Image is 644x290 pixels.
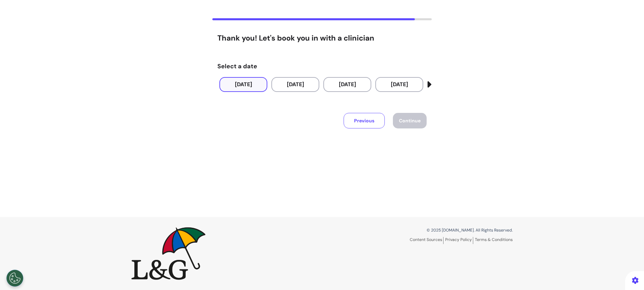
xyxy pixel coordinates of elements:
button: [DATE] [323,77,371,92]
h4: Select a date [217,63,427,70]
p: © 2025 [DOMAIN_NAME]. All Rights Reserved. [327,227,513,233]
a: Privacy Policy [445,237,473,244]
button: Continue [393,113,427,128]
button: [DATE] [375,77,423,92]
button: Open Preferences [6,270,23,287]
button: Previous [344,113,385,128]
a: Terms & Conditions [475,237,513,242]
button: [DATE] [271,77,319,92]
span: Continue [399,118,421,124]
img: Spectrum.Life logo [131,227,206,280]
a: Content Sources [410,237,444,244]
button: [DATE] [219,77,267,92]
h3: Thank you! Let's book you in with a clinician [217,34,427,43]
